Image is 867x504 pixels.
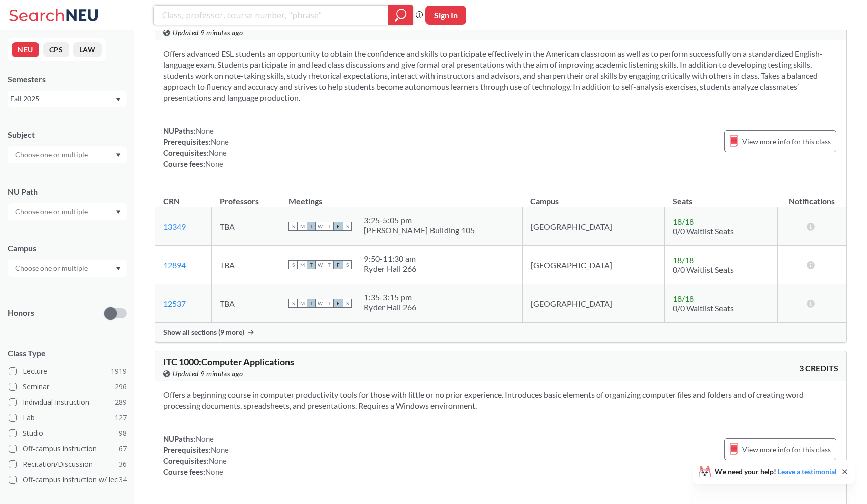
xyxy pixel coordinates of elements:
div: Ryder Hall 266 [364,264,417,274]
span: ITC 1000 : Computer Applications [163,356,294,367]
svg: Dropdown arrow [116,98,121,102]
span: W [316,260,325,269]
span: Updated 9 minutes ago [173,27,243,38]
svg: Dropdown arrow [116,210,121,214]
section: Offers advanced ESL students an opportunity to obtain the confidence and skills to participate ef... [163,48,838,103]
div: magnifying glass [388,5,413,25]
span: None [196,434,214,443]
span: Show all sections (9 more) [163,328,244,337]
span: S [343,299,352,308]
label: Off-campus instruction [9,442,127,455]
button: NEU [12,42,39,57]
span: 289 [115,397,127,408]
span: Class Type [8,348,127,359]
svg: Dropdown arrow [116,153,121,157]
div: 1:35 - 3:15 pm [364,292,417,302]
td: [GEOGRAPHIC_DATA] [522,284,665,323]
span: T [325,260,334,269]
span: M [298,222,307,231]
div: NU Path [8,186,127,197]
div: Fall 2025Dropdown arrow [8,91,127,107]
span: We need your help! [715,468,837,475]
th: Campus [522,186,665,207]
span: 18 / 18 [673,255,694,265]
div: NUPaths: Prerequisites: Corequisites: Course fees: [163,433,229,477]
label: Lab [9,411,127,424]
input: Choose one or multiple [10,262,94,274]
button: CPS [43,42,69,57]
input: Class, professor, course number, "phrase" [161,7,381,24]
span: S [343,222,352,231]
th: Meetings [280,186,522,207]
span: W [316,222,325,231]
span: T [325,299,334,308]
span: 18 / 18 [673,217,694,226]
a: 12537 [163,299,186,308]
svg: Dropdown arrow [116,267,121,271]
label: Lecture [9,365,127,378]
label: Individual Instruction [9,396,127,409]
a: 12894 [163,260,186,270]
div: Semesters [8,74,127,85]
span: 1919 [111,366,127,377]
input: Choose one or multiple [10,206,94,218]
span: T [307,222,316,231]
span: 127 [115,412,127,423]
label: Recitation/Discussion [9,458,127,471]
div: 9:50 - 11:30 am [364,254,417,264]
input: Choose one or multiple [10,149,94,161]
span: None [211,445,229,454]
span: F [334,222,343,231]
div: Campus [8,243,127,254]
td: [GEOGRAPHIC_DATA] [522,246,665,284]
div: CRN [163,196,180,207]
span: S [288,260,298,269]
div: Dropdown arrow [8,146,127,163]
span: F [334,299,343,308]
span: View more info for this class [742,135,831,148]
label: Seminar [9,380,127,393]
span: None [205,159,223,169]
span: None [196,126,214,135]
span: T [307,260,316,269]
div: Dropdown arrow [8,260,127,277]
div: NUPaths: Prerequisites: Corequisites: Course fees: [163,125,229,170]
span: T [307,299,316,308]
label: Off-campus instruction w/ lec [9,473,127,486]
span: S [288,299,298,308]
th: Professors [212,186,280,207]
span: 34 [119,474,127,485]
div: Fall 2025 [10,93,115,104]
span: Updated 9 minutes ago [173,368,243,379]
span: View more info for this class [742,443,831,456]
span: 98 [119,428,127,439]
span: F [334,260,343,269]
span: 3 CREDITS [799,363,838,374]
span: 67 [119,443,127,454]
div: Ryder Hall 266 [364,302,417,312]
div: [PERSON_NAME] Building 105 [364,225,475,235]
a: Leave a testimonial [778,467,837,476]
td: TBA [212,207,280,246]
td: [GEOGRAPHIC_DATA] [522,207,665,246]
span: 0/0 Waitlist Seats [673,303,734,313]
th: Notifications [777,186,846,207]
span: W [316,299,325,308]
span: 296 [115,381,127,392]
span: M [298,299,307,308]
span: 0/0 Waitlist Seats [673,265,734,274]
span: M [298,260,307,269]
span: 18 / 18 [673,294,694,303]
td: TBA [212,246,280,284]
svg: magnifying glass [395,8,407,22]
button: Sign In [425,6,466,25]
div: 3:25 - 5:05 pm [364,215,475,225]
span: None [209,148,227,157]
span: 0/0 Waitlist Seats [673,226,734,236]
div: Subject [8,129,127,140]
th: Seats [665,186,777,207]
span: None [211,137,229,146]
div: Dropdown arrow [8,203,127,220]
label: Studio [9,427,127,440]
p: Honors [8,307,34,319]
